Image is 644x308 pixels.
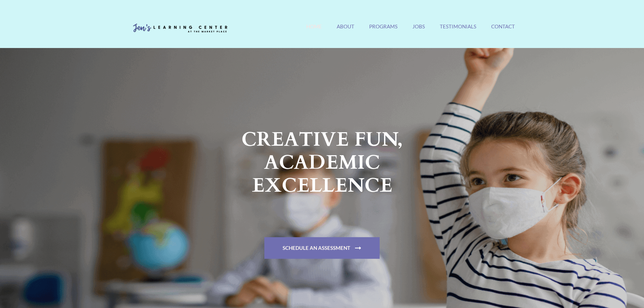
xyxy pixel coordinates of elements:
a: Schedule An Assessment [264,237,380,259]
a: Home [306,23,322,38]
a: Programs [369,23,398,38]
img: Jen's Learning Center Logo Transparent [129,18,231,39]
a: Testimonials [440,23,476,38]
a: Contact [491,23,515,38]
a: About [337,23,354,38]
a: Jobs [412,23,425,38]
